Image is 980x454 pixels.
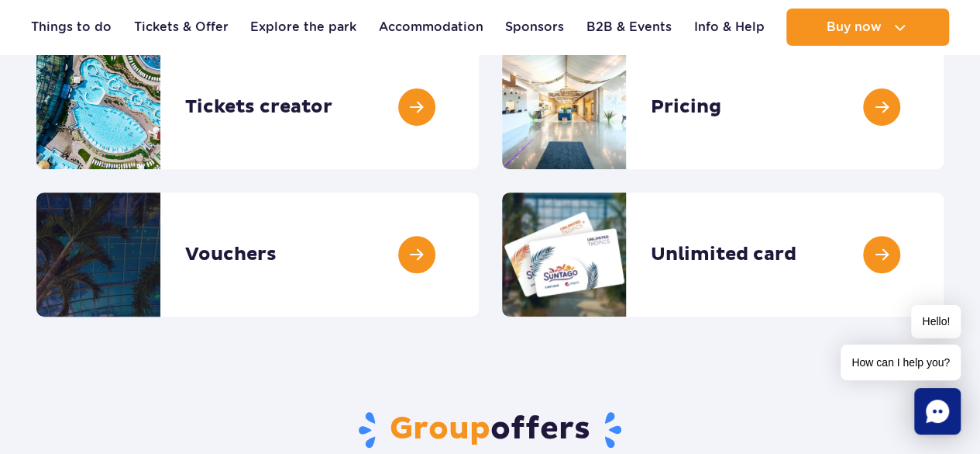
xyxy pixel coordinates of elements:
[693,9,764,46] a: Info & Help
[786,9,949,46] button: Buy now
[841,345,961,380] span: How can I help you?
[36,410,944,450] h2: offers
[250,9,356,46] a: Explore the park
[826,20,881,34] span: Buy now
[390,410,490,449] span: Group
[505,9,564,46] a: Sponsors
[914,388,961,435] div: Chat
[31,9,112,46] a: Things to do
[134,9,229,46] a: Tickets & Offer
[911,305,961,338] span: Hello!
[586,9,672,46] a: B2B & Events
[379,9,483,46] a: Accommodation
